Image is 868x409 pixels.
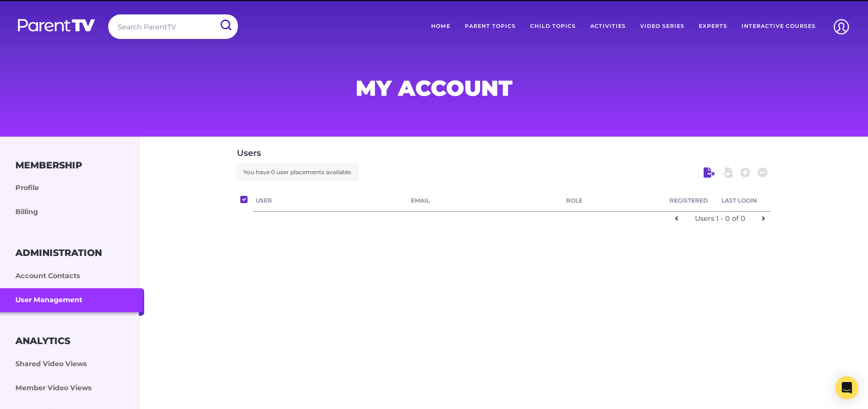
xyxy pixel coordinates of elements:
a: Delete selected users [757,166,768,179]
div: Users 1 - 0 of 0 [685,213,755,225]
img: parenttv-logo-white.4c85aaf.svg [17,18,96,32]
a: Last Login [721,195,768,206]
img: Account [829,14,854,39]
h3: Membership [15,160,82,171]
a: Video Series [633,14,692,38]
a: Parent Topics [458,14,523,38]
a: Experts [692,14,734,38]
a: Add a new user [740,166,751,179]
h4: Users [237,146,770,160]
a: User [256,195,405,206]
p: You have 0 user placements available. [237,164,359,181]
a: Child Topics [523,14,583,38]
a: Role [566,195,664,206]
h3: Administration [15,247,102,258]
div: Open Intercom Messenger [835,376,858,399]
input: Search ParentTV [108,14,238,39]
a: Activities [583,14,633,38]
h1: My Account [202,78,666,98]
a: Registered [670,195,716,206]
input: Submit [213,14,238,36]
h3: Analytics [15,335,70,346]
a: Home [424,14,458,38]
a: Email [411,195,560,206]
a: Export Users [704,166,715,179]
a: Import Users [722,166,733,179]
a: Interactive Courses [734,14,823,38]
